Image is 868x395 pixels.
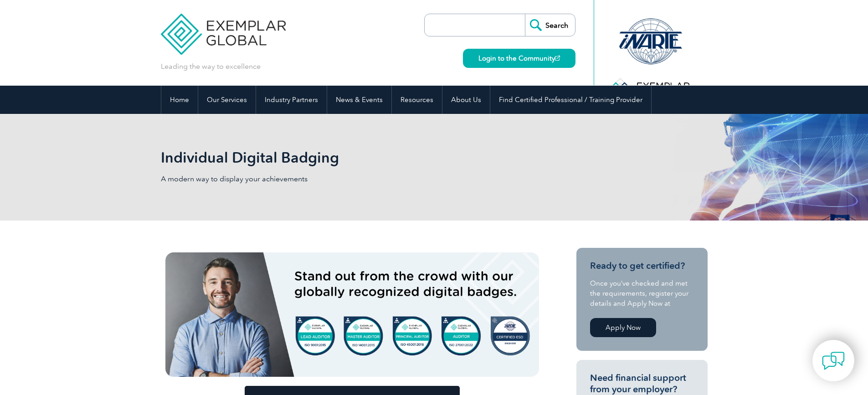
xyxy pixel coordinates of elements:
[256,86,327,114] a: Industry Partners
[590,318,656,337] a: Apply Now
[165,252,539,377] img: badges
[525,14,575,36] input: Search
[161,150,544,165] h2: Individual Digital Badging
[463,49,575,68] a: Login to the Community
[198,86,256,114] a: Our Services
[590,372,694,395] h3: Need financial support from your employer?
[590,278,694,308] p: Once you’ve checked and met the requirements, register your details and Apply Now at
[392,86,442,114] a: Resources
[822,349,845,372] img: contact-chat.png
[555,56,560,61] img: open_square.png
[490,86,651,114] a: Find Certified Professional / Training Provider
[161,62,261,72] p: Leading the way to excellence
[590,260,694,272] h3: Ready to get certified?
[327,86,391,114] a: News & Events
[161,86,198,114] a: Home
[442,86,490,114] a: About Us
[161,174,434,184] p: A modern way to display your achievements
